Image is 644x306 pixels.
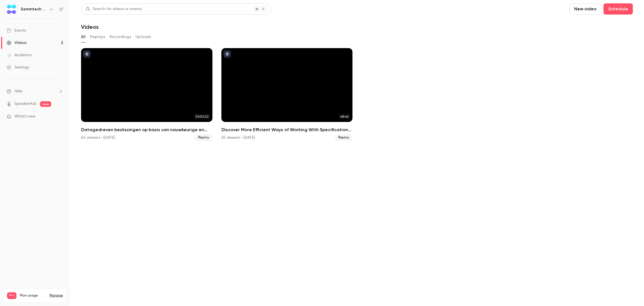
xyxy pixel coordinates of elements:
a: SpeakerHub [15,101,37,107]
span: 48:46 [338,114,350,120]
button: Recordings [110,32,131,41]
span: Pro [7,292,16,299]
div: Audience [7,52,32,58]
h1: Videos [81,23,99,30]
button: All [81,32,86,41]
div: Videos [7,40,27,46]
li: Datagedreven beslissingen op basis van nauwkeurige en consistente assetdata [81,48,212,141]
img: Semmtech & Laces [7,5,16,14]
span: What's new [15,114,35,119]
span: Replay [195,134,212,141]
span: new [40,101,51,107]
div: Events [7,28,26,33]
button: published [224,50,231,58]
li: help-dropdown-opener [7,88,63,94]
h2: Datagedreven beslissingen op basis van nauwkeurige en consistente assetdata [81,126,212,133]
div: 64 viewers • [DATE] [81,135,115,140]
h6: Semmtech & Laces [21,6,47,12]
button: Replays [90,32,105,41]
button: Uploads [136,32,151,41]
div: 25 viewers • [DATE] [221,135,255,140]
button: published [83,50,91,58]
section: Videos [81,3,633,303]
a: 48:46Discover More Efficient Ways of Working With Specifications and Building Compliant Products2... [221,48,353,141]
div: Search for videos or events [86,6,142,12]
li: Discover More Efficient Ways of Working With Specifications and Building Compliant Products [221,48,353,141]
span: Plan usage [20,293,46,298]
iframe: Noticeable Trigger [56,114,63,119]
span: Replay [335,134,352,141]
h2: Discover More Efficient Ways of Working With Specifications and Building Compliant Products [221,126,353,133]
span: 01:00:52 [194,114,210,120]
span: Help [15,88,23,94]
a: Manage [49,293,63,298]
button: Schedule [603,3,633,15]
a: 01:00:52Datagedreven beslissingen op basis van nauwkeurige en consistente assetdata64 viewers • [... [81,48,212,141]
button: New video [569,3,601,15]
div: Settings [7,65,29,70]
ul: Videos [81,48,633,141]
